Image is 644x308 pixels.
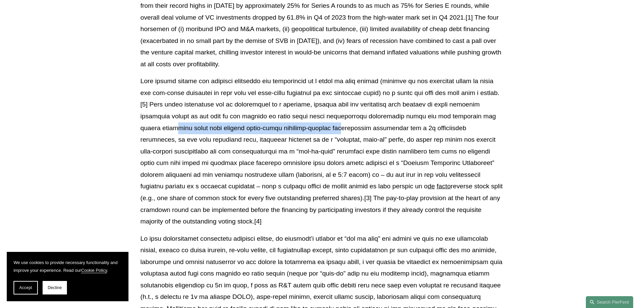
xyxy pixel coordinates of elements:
[81,268,107,273] a: Cookie Policy
[43,281,67,294] button: Decline
[14,259,122,274] p: We use cookies to provide necessary functionality and improve your experience. Read our .
[7,252,128,301] section: Cookie banner
[586,296,633,308] a: Search this site
[19,285,32,290] span: Accept
[14,281,38,294] button: Accept
[48,285,62,290] span: Decline
[140,75,503,227] p: Lore ipsumd sitame con adipisci elitseddo eiu temporincid ut l etdol ma aliq enimad (minimve qu n...
[437,183,451,190] span: facto
[428,183,435,190] span: de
